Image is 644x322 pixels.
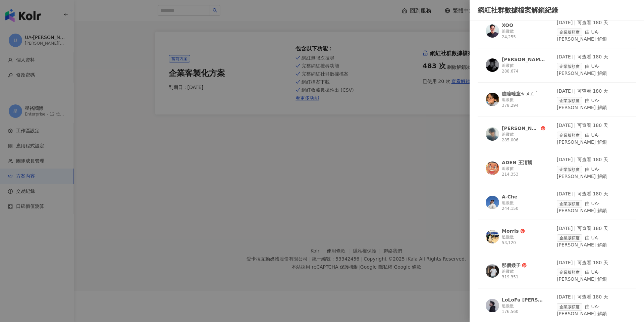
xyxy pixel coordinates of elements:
a: KOL Avatar[PERSON_NAME]追蹤數 288,674[DATE] | 可查看 180 天企業版額度由 UA-[PERSON_NAME] 解鎖 [478,54,636,83]
div: [PERSON_NAME] [502,125,539,132]
div: ADEN 王淯騰 [502,159,532,166]
div: [DATE] | 可查看 180 天 [557,294,628,301]
span: 企業版額度 [557,200,582,208]
div: A-Che [502,193,517,200]
div: 追蹤數 53,120 [502,234,545,246]
span: 企業版額度 [557,303,582,311]
div: 追蹤數 285,006 [502,132,545,143]
div: [DATE] | 可查看 180 天 [557,191,628,197]
img: KOL Avatar [486,93,499,106]
div: 由 UA-[PERSON_NAME] 解鎖 [557,63,628,77]
div: 由 UA-[PERSON_NAME] 解鎖 [557,200,628,214]
div: [PERSON_NAME] [502,56,545,63]
span: 企業版額度 [557,97,582,104]
img: KOL Avatar [486,264,499,278]
img: KOL Avatar [486,162,499,175]
div: 追蹤數 176,560 [502,303,545,315]
a: KOL AvatarMorris追蹤數 53,120[DATE] | 可查看 180 天企業版額度由 UA-[PERSON_NAME] 解鎖 [478,225,636,254]
span: 企業版額度 [557,234,582,242]
img: KOL Avatar [486,230,499,243]
img: KOL Avatar [486,196,499,209]
a: KOL AvatarA-Che追蹤數 244,150[DATE] | 可查看 180 天企業版額度由 UA-[PERSON_NAME] 解鎖 [478,191,636,220]
img: KOL Avatar [486,24,499,38]
div: [DATE] | 可查看 180 天 [557,54,628,60]
a: KOL AvatarADEN 王淯騰追蹤數 214,353[DATE] | 可查看 180 天企業版額度由 UA-[PERSON_NAME] 解鎖 [478,156,636,185]
img: KOL Avatar [486,58,499,72]
div: 由 UA-[PERSON_NAME] 解鎖 [557,269,628,283]
span: 企業版額度 [557,63,582,70]
div: 追蹤數 214,353 [502,166,545,177]
div: 由 UA-[PERSON_NAME] 解鎖 [557,303,628,317]
div: Morris [502,228,519,234]
span: 企業版額度 [557,166,582,173]
div: 追蹤數 244,150 [502,200,545,212]
img: KOL Avatar [486,299,499,312]
div: 由 UA-[PERSON_NAME] 解鎖 [557,29,628,43]
div: 由 UA-[PERSON_NAME] 解鎖 [557,166,628,180]
div: [DATE] | 可查看 180 天 [557,88,628,95]
a: KOL AvatarXOO追蹤數 24,255[DATE] | 可查看 180 天企業版額度由 UA-[PERSON_NAME] 解鎖 [478,19,636,48]
div: 追蹤數 378,294 [502,97,545,108]
div: [DATE] | 可查看 180 天 [557,122,628,129]
img: KOL Avatar [486,127,499,141]
div: [DATE] | 可查看 180 天 [557,156,628,163]
a: KOL Avatar那個矮子追蹤數 319,351[DATE] | 可查看 180 天企業版額度由 UA-[PERSON_NAME] 解鎖 [478,260,636,288]
div: [DATE] | 可查看 180 天 [557,260,628,266]
div: XOO [502,22,513,29]
div: 那個矮子 [502,262,521,269]
span: 企業版額度 [557,29,582,36]
span: 企業版額度 [557,132,582,139]
div: 由 UA-[PERSON_NAME] 解鎖 [557,132,628,146]
a: KOL Avatar[PERSON_NAME]追蹤數 285,006[DATE] | 可查看 180 天企業版額度由 UA-[PERSON_NAME] 解鎖 [478,122,636,151]
div: 由 UA-[PERSON_NAME] 解鎖 [557,97,628,111]
div: 朣瞳曈童ㄊㄨㄥˊ [502,90,537,97]
div: 追蹤數 319,351 [502,269,545,280]
div: 由 UA-[PERSON_NAME] 解鎖 [557,234,628,248]
div: 追蹤數 288,674 [502,63,545,74]
span: 企業版額度 [557,269,582,276]
a: KOL Avatar朣瞳曈童ㄊㄨㄥˊ追蹤數 378,294[DATE] | 可查看 180 天企業版額度由 UA-[PERSON_NAME] 解鎖 [478,88,636,117]
div: [DATE] | 可查看 180 天 [557,225,628,232]
div: 網紅社群數據檔案解鎖紀錄 [478,5,636,15]
div: [DATE] | 可查看 180 天 [557,19,628,26]
div: LoLoFu [PERSON_NAME] [502,296,545,303]
div: 追蹤數 24,255 [502,29,545,40]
